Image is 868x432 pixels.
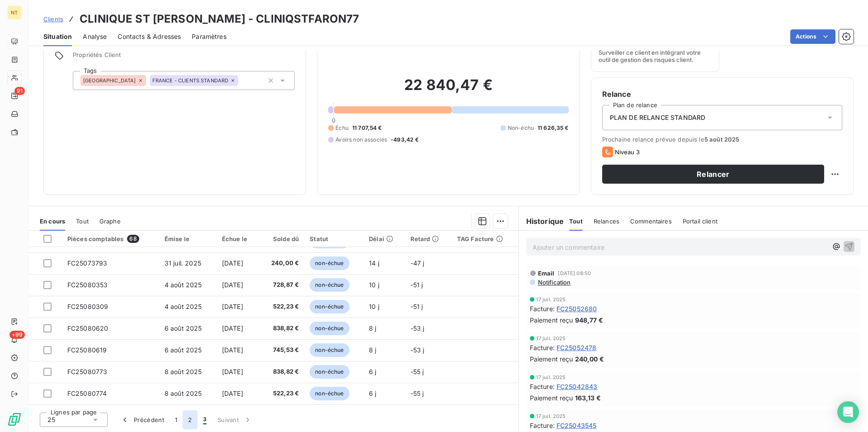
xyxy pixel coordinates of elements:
[594,218,619,225] span: Relances
[410,346,425,354] span: -53 j
[67,346,107,354] span: FC25080619
[410,389,424,397] span: -55 j
[67,235,154,243] div: Pièces comptables
[328,76,568,103] h2: 22 840,47 €
[391,136,419,144] span: -493,42 €
[530,421,555,430] span: Facture :
[165,346,202,354] span: 6 août 2025
[530,393,573,403] span: Paiement reçu
[537,279,571,286] span: Notification
[530,382,555,391] span: Facture :
[530,354,573,364] span: Paiement reçu
[222,346,243,354] span: [DATE]
[332,117,335,124] span: 0
[127,235,139,243] span: 68
[530,304,555,313] span: Facture :
[369,235,399,242] div: Délai
[83,78,136,83] span: [GEOGRAPHIC_DATA]
[335,124,349,132] span: Échu
[536,297,566,302] span: 17 juil. 2025
[536,375,566,380] span: 17 juil. 2025
[610,113,706,122] span: PLAN DE RELANCE STANDARD
[73,51,295,64] span: Propriétés Client
[369,324,376,332] span: 8 j
[80,11,359,27] h3: CLINIQUE ST [PERSON_NAME] - CLINIQSTFARON77
[99,218,121,225] span: Graphe
[602,165,824,184] button: Relancer
[519,216,564,227] h6: Historique
[457,235,513,242] div: TAG Facture
[222,368,243,375] span: [DATE]
[630,218,672,225] span: Commentaires
[83,32,107,41] span: Analyse
[704,136,740,143] span: 5 août 2025
[264,302,299,311] span: 522,23 €
[67,303,108,310] span: FC25080309
[369,259,379,267] span: 14 j
[222,389,243,397] span: [DATE]
[47,415,55,424] span: 25
[599,49,712,63] span: Surveiller ce client en intégrant votre outil de gestion des risques client.
[310,387,349,400] span: non-échue
[410,368,424,375] span: -55 j
[536,336,566,341] span: 17 juil. 2025
[575,315,603,325] span: 948,77 €
[508,124,534,132] span: Non-échu
[410,259,425,267] span: -47 j
[837,401,859,423] div: Open Intercom Messenger
[212,410,258,429] button: Suivant
[310,322,349,335] span: non-échue
[165,389,202,397] span: 8 août 2025
[410,324,425,332] span: -53 j
[538,124,569,132] span: 11 626,35 €
[264,324,299,333] span: 838,82 €
[369,346,376,354] span: 8 j
[569,218,583,225] span: Tout
[264,367,299,376] span: 838,82 €
[67,259,108,267] span: FC25073793
[152,78,229,83] span: FRANCE - CLIENTS STANDARD
[410,281,423,289] span: -51 j
[530,343,555,352] span: Facture :
[264,259,299,268] span: 240,00 €
[222,235,254,242] div: Échue le
[369,368,376,375] span: 6 j
[9,331,25,339] span: +99
[575,354,604,364] span: 240,00 €
[165,259,201,267] span: 31 juil. 2025
[76,218,89,225] span: Tout
[410,235,446,242] div: Retard
[538,270,555,277] span: Email
[410,303,423,310] span: -51 j
[557,421,597,430] span: FC25043545
[203,415,207,424] span: 3
[7,89,21,103] a: 91
[192,32,226,41] span: Paramètres
[557,343,597,352] span: FC25052478
[790,29,835,44] button: Actions
[310,235,358,242] div: Statut
[165,235,211,242] div: Émise le
[118,32,181,41] span: Contacts & Adresses
[115,410,170,429] button: Précédent
[198,410,212,429] button: 3
[310,365,349,379] span: non-échue
[170,410,183,429] button: 1
[602,136,842,143] span: Prochaine relance prévue depuis le
[67,281,108,289] span: FC25080353
[369,281,379,289] span: 10 j
[557,382,598,391] span: FC25042843
[335,136,387,144] span: Avoirs non associés
[310,278,349,292] span: non-échue
[264,235,299,242] div: Solde dû
[7,5,22,20] div: NT
[43,14,63,24] a: Clients
[264,389,299,398] span: 522,23 €
[40,218,65,225] span: En cours
[530,315,573,325] span: Paiement reçu
[222,303,243,310] span: [DATE]
[43,15,63,23] span: Clients
[165,324,202,332] span: 6 août 2025
[183,410,197,429] button: 2
[222,259,243,267] span: [DATE]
